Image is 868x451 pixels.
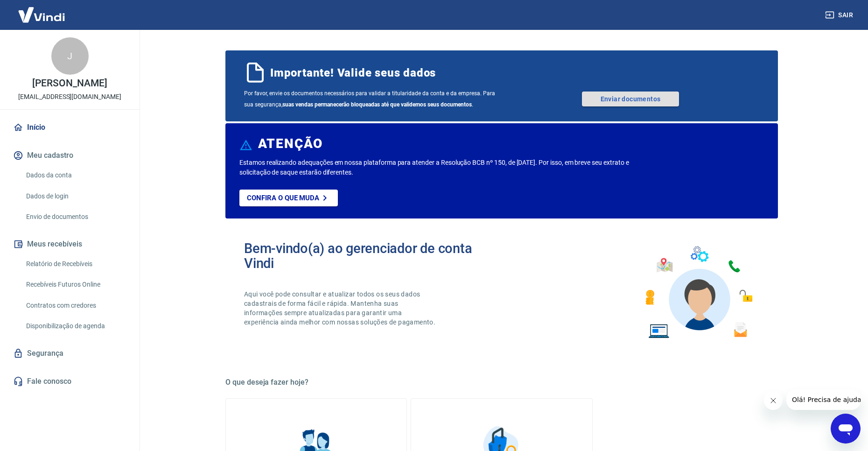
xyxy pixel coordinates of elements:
b: suas vendas permanecerão bloqueadas até que validemos seus documentos [282,101,472,108]
p: Confira o que muda [247,194,319,202]
a: Enviar documentos [582,92,679,106]
a: Dados da conta [22,166,128,185]
button: Sair [823,7,857,24]
a: Dados de login [22,187,128,206]
button: Meu cadastro [11,145,128,166]
span: Por favor, envie os documentos necessários para validar a titularidade da conta e da empresa. Par... [244,88,502,110]
iframe: Botão para abrir a janela de mensagens [831,414,861,444]
button: Meus recebíveis [11,234,128,254]
p: Aqui você pode consultar e atualizar todos os seus dados cadastrais de forma fácil e rápida. Mant... [244,289,437,327]
span: Importante! Valide seus dados [270,65,436,80]
img: Imagem de um avatar masculino com diversos icones exemplificando as funcionalidades do gerenciado... [637,241,759,344]
p: [PERSON_NAME] [32,78,107,88]
a: Confira o que muda [239,190,338,206]
h6: ATENÇÃO [258,139,323,148]
h5: O que deseja fazer hoje? [225,378,778,387]
a: Recebíveis Futuros Online [22,275,128,294]
a: Relatório de Recebíveis [22,254,128,274]
a: Disponibilização de agenda [22,317,128,336]
img: Vindi [11,0,72,29]
a: Contratos com credores [22,296,128,315]
p: [EMAIL_ADDRESS][DOMAIN_NAME] [18,92,121,102]
a: Fale conosco [11,371,128,392]
h2: Bem-vindo(a) ao gerenciador de conta Vindi [244,241,502,271]
p: Estamos realizando adequações em nossa plataforma para atender a Resolução BCB nº 150, de [DATE].... [239,158,659,177]
div: J [51,37,89,75]
iframe: Mensagem da empresa [786,389,861,410]
a: Início [11,117,128,138]
iframe: Fechar mensagem [764,391,783,410]
a: Envio de documentos [22,207,128,226]
span: Olá! Precisa de ajuda? [6,7,78,14]
a: Segurança [11,343,128,364]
